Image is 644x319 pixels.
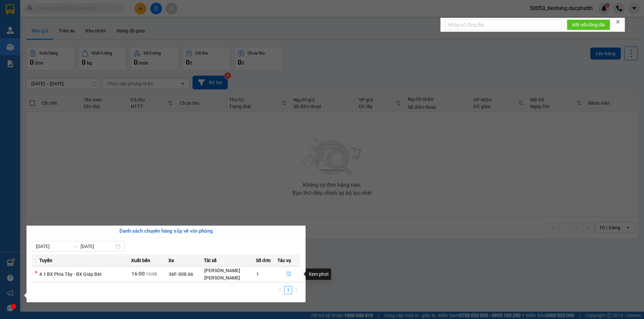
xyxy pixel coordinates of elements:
span: Tài xế [204,257,217,264]
span: Tác vụ [277,257,291,264]
button: Kết nối tổng đài [567,19,610,30]
button: left [276,286,284,294]
span: file-done [286,271,291,277]
span: left [278,288,282,292]
span: Tuyến [39,257,52,264]
span: Kết nối tổng đài [572,21,605,28]
span: close [615,19,620,24]
li: Previous Page [276,286,284,294]
span: 4.1 BX Phía Tây - BX Giáp Bát [39,271,102,277]
span: Xuất bến [131,257,150,264]
span: 16:00 [131,271,145,277]
li: Next Page [292,286,300,294]
button: file-done [278,269,300,280]
div: Xem phơi [306,268,331,280]
span: swap-right [72,244,78,249]
a: 1 [284,287,292,294]
div: [PERSON_NAME] [204,267,255,274]
span: 15/08 [146,272,157,276]
div: Danh sách chuyến hàng sắp về văn phòng [32,227,300,235]
span: Số đơn [256,257,271,264]
input: Đến ngày [80,243,114,250]
button: right [292,286,300,294]
input: Nhập số tổng đài [444,19,561,30]
div: [PERSON_NAME] [204,274,255,282]
span: Xe [168,257,174,264]
span: to [72,244,78,249]
li: 1 [284,286,292,294]
input: Từ ngày [36,243,70,250]
span: 36F-008.66 [169,271,193,277]
span: right [294,288,298,292]
span: 1 [256,271,259,277]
